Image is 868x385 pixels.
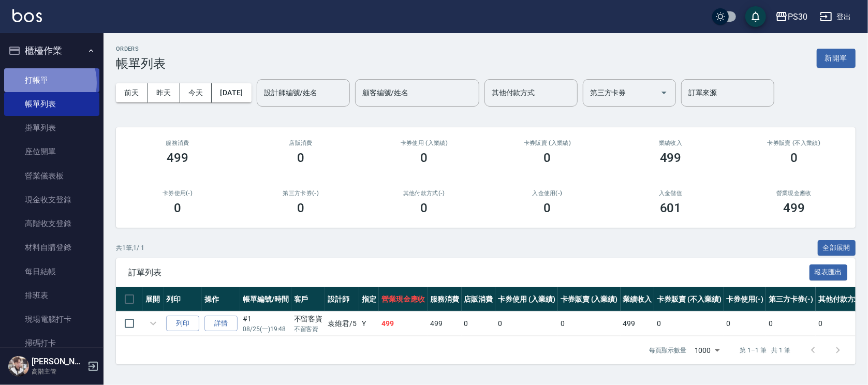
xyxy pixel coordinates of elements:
[297,201,304,215] h3: 0
[4,235,99,259] a: 材料自購登錄
[167,151,188,165] h3: 499
[180,83,212,102] button: 今天
[766,287,816,312] th: 第三方卡券(-)
[654,287,724,312] th: 卡券販賣 (不入業績)
[325,287,359,312] th: 設計師
[164,287,202,312] th: 列印
[4,284,99,307] a: 排班表
[4,164,99,188] a: 營業儀表板
[462,287,496,312] th: 店販消費
[240,287,291,312] th: 帳單編號/時間
[243,324,289,334] p: 08/25 (一) 19:48
[745,190,843,197] h2: 營業現金應收
[148,83,180,102] button: 昨天
[202,287,240,312] th: 操作
[544,201,551,215] h3: 0
[12,9,42,22] img: Logo
[4,140,99,164] a: 座位開單
[166,316,199,332] button: 列印
[660,201,682,215] h3: 601
[654,312,724,336] td: 0
[375,190,473,197] h2: 其他付款方式(-)
[649,346,686,355] p: 每頁顯示數量
[656,84,672,101] button: Open
[817,53,856,63] a: 新開單
[143,287,164,312] th: 展開
[4,37,99,64] button: 櫃檯作業
[4,307,99,331] a: 現場電腦打卡
[116,83,148,102] button: 前天
[294,324,323,334] p: 不留客資
[816,7,856,26] button: 登出
[4,188,99,212] a: 現金收支登錄
[766,312,816,336] td: 0
[116,56,166,71] h3: 帳單列表
[128,140,227,146] h3: 服務消費
[544,151,551,165] h3: 0
[724,312,767,336] td: 0
[291,287,326,312] th: 客戶
[462,312,496,336] td: 0
[660,151,682,165] h3: 499
[495,312,558,336] td: 0
[325,312,359,336] td: 袁維君 /5
[204,316,238,332] a: 詳情
[252,140,350,146] h2: 店販消費
[420,201,428,215] h3: 0
[379,312,428,336] td: 499
[32,367,84,376] p: 高階主管
[116,46,166,52] h2: ORDERS
[495,287,558,312] th: 卡券使用 (入業績)
[4,331,99,355] a: 掃碼打卡
[783,201,805,215] h3: 499
[810,267,848,277] a: 報表匯出
[621,312,655,336] td: 499
[174,201,181,215] h3: 0
[558,312,621,336] td: 0
[8,356,29,377] img: Person
[212,83,251,102] button: [DATE]
[745,6,766,27] button: save
[375,140,473,146] h2: 卡券使用 (入業績)
[359,287,379,312] th: 指定
[128,268,810,278] span: 訂單列表
[818,240,856,256] button: 全部展開
[790,151,798,165] h3: 0
[294,314,323,324] div: 不留客資
[724,287,767,312] th: 卡券使用(-)
[32,357,84,367] h5: [PERSON_NAME]
[420,151,428,165] h3: 0
[4,92,99,116] a: 帳單列表
[252,190,350,197] h2: 第三方卡券(-)
[621,287,655,312] th: 業績收入
[745,140,843,146] h2: 卡券販賣 (不入業績)
[817,49,856,68] button: 新開單
[4,212,99,235] a: 高階收支登錄
[498,190,596,197] h2: 入金使用(-)
[4,116,99,140] a: 掛單列表
[379,287,428,312] th: 營業現金應收
[116,243,144,253] p: 共 1 筆, 1 / 1
[428,312,462,336] td: 499
[297,151,304,165] h3: 0
[771,6,812,27] button: PS30
[240,312,291,336] td: #1
[428,287,462,312] th: 服務消費
[128,190,227,197] h2: 卡券使用(-)
[498,140,596,146] h2: 卡券販賣 (入業績)
[788,10,807,23] div: PS30
[622,140,720,146] h2: 業績收入
[622,190,720,197] h2: 入金儲值
[4,68,99,92] a: 打帳單
[558,287,621,312] th: 卡券販賣 (入業績)
[810,264,848,280] button: 報表匯出
[740,346,790,355] p: 第 1–1 筆 共 1 筆
[359,312,379,336] td: Y
[690,336,724,364] div: 1000
[4,260,99,284] a: 每日結帳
